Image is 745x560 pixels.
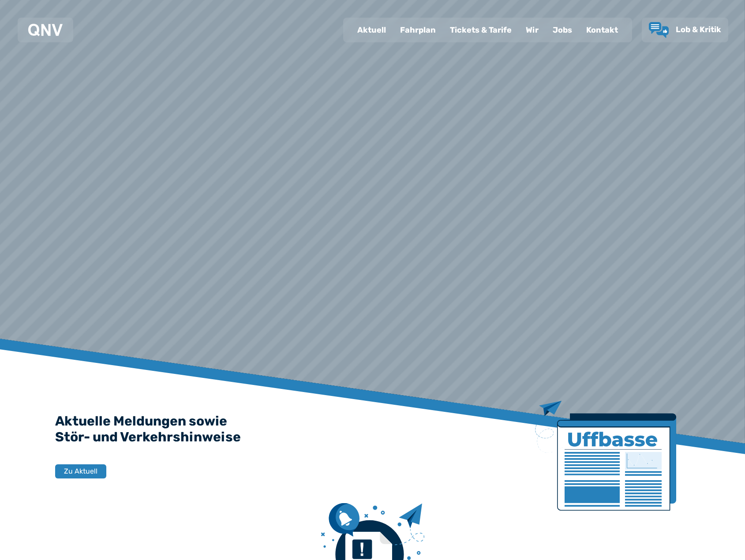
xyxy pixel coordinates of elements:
a: Jobs [546,19,579,41]
button: Zu Aktuell [55,464,106,478]
a: Fahrplan [393,19,443,41]
a: Lob & Kritik [649,22,721,38]
a: Kontakt [579,19,625,41]
a: Tickets & Tarife [443,19,519,41]
img: Zeitung mit Titel Uffbase [535,401,676,511]
a: Wir [519,19,546,41]
span: Lob & Kritik [676,25,721,34]
img: QNV Logo [28,24,63,36]
h2: Aktuelle Meldungen sowie Stör- und Verkehrshinweise [55,413,690,445]
a: QNV Logo [28,21,63,39]
a: Aktuell [350,19,393,41]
